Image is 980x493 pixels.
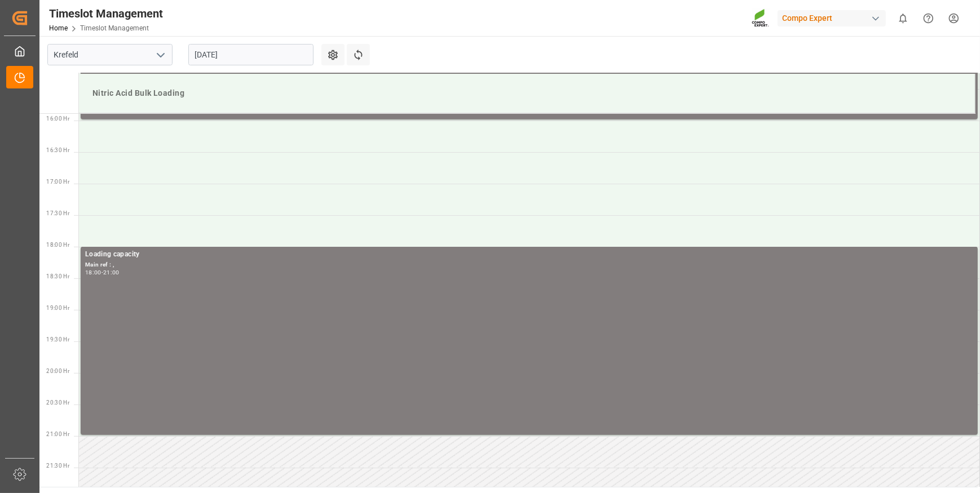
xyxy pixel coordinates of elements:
div: Nitric Acid Bulk Loading [88,83,966,104]
span: 17:00 Hr [46,179,69,185]
div: 18:00 [85,270,101,275]
span: 20:00 Hr [46,368,69,374]
div: Timeslot Management [49,5,163,22]
input: DD.MM.YYYY [188,44,314,65]
div: - [101,270,103,275]
span: 19:30 Hr [46,336,69,343]
span: 21:00 Hr [46,431,69,437]
a: Home [49,24,68,32]
div: Compo Expert [778,10,886,26]
span: 18:30 Hr [46,273,69,279]
span: 19:00 Hr [46,305,69,311]
span: 21:30 Hr [46,463,69,469]
div: Main ref : , [85,260,973,270]
span: 20:30 Hr [46,399,69,406]
button: show 0 new notifications [890,6,916,31]
button: Help Center [916,6,941,31]
button: open menu [152,46,169,64]
input: Type to search/select [47,44,173,65]
div: Loading capacity [85,249,973,260]
button: Compo Expert [778,7,890,29]
img: Screenshot%202023-09-29%20at%2010.02.21.png_1712312052.png [752,8,770,28]
span: 17:30 Hr [46,210,69,216]
div: 21:00 [103,270,120,275]
span: 16:00 Hr [46,116,69,122]
span: 16:30 Hr [46,147,69,153]
span: 18:00 Hr [46,242,69,248]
